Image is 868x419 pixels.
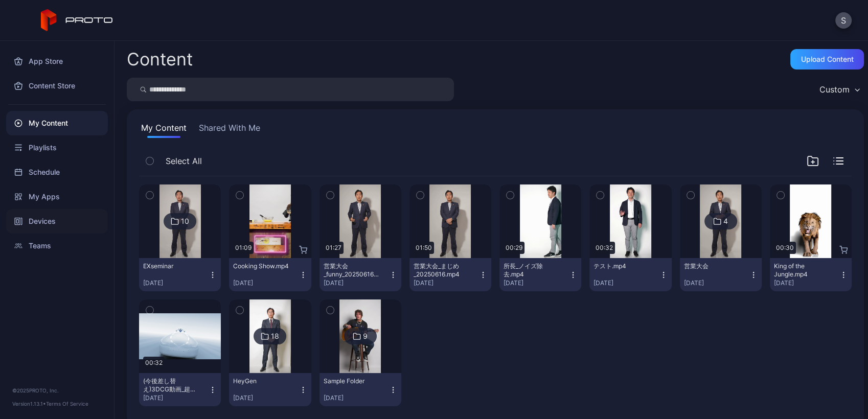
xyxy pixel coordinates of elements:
div: 所長_ノイズ除去.mp4 [504,262,560,278]
div: [DATE] [233,279,299,287]
div: (今後差し替え)3DCG動画_超電導リニアL0系_JTA社名ロゴあり.mp4 [143,377,199,393]
div: Sample Folder [324,377,380,385]
div: [DATE] [684,279,749,287]
a: Terms Of Service [46,401,88,407]
div: © 2025 PROTO, Inc. [12,386,102,394]
div: [DATE] [324,394,389,402]
div: [DATE] [593,279,659,287]
div: [DATE] [143,279,209,287]
div: Upload Content [801,55,854,63]
button: 所長_ノイズ除去.mp4[DATE] [499,258,581,291]
div: 18 [271,332,279,341]
button: テスト.mp4[DATE] [589,258,671,291]
a: My Content [6,111,108,135]
div: 4 [723,217,728,226]
a: Devices [6,209,108,234]
a: Teams [6,234,108,258]
button: Upload Content [790,49,864,69]
button: Shared With Me [197,122,262,138]
div: Custom [819,84,850,95]
button: (今後差し替え)3DCG動画_超電導リニアL0系_JTA社名ロゴあり.mp4[DATE] [139,373,221,406]
div: 営業大会_funny_20250616.mp4 [324,262,380,278]
div: [DATE] [774,279,839,287]
div: [DATE] [324,279,389,287]
button: King of the Jungle.mp4[DATE] [770,258,852,291]
span: Select All [166,155,202,167]
div: Content [127,51,193,68]
button: Custom [814,78,864,101]
div: 10 [181,217,189,226]
button: HeyGen[DATE] [229,373,311,406]
div: 9 [363,332,368,341]
div: Cooking Show.mp4 [233,262,289,270]
a: Playlists [6,135,108,160]
button: Cooking Show.mp4[DATE] [229,258,311,291]
div: テスト.mp4 [593,262,650,270]
div: [DATE] [414,279,479,287]
div: [DATE] [143,394,209,402]
button: 営業大会_まじめ_20250616.mp4[DATE] [409,258,491,291]
div: 営業大会 [684,262,740,270]
a: App Store [6,49,108,74]
div: King of the Jungle.mp4 [774,262,830,278]
button: Sample Folder[DATE] [319,373,401,406]
span: Version 1.13.1 • [12,401,46,407]
div: [DATE] [504,279,569,287]
div: 営業大会_まじめ_20250616.mp4 [414,262,470,278]
button: EXseminar[DATE] [139,258,221,291]
button: My Content [139,122,189,138]
a: My Apps [6,184,108,209]
button: 営業大会_funny_20250616.mp4[DATE] [319,258,401,291]
div: HeyGen [233,377,289,385]
button: S [835,12,852,29]
a: Content Store [6,74,108,98]
div: EXseminar [143,262,199,270]
div: [DATE] [233,394,299,402]
button: 営業大会[DATE] [680,258,762,291]
a: Schedule [6,160,108,184]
